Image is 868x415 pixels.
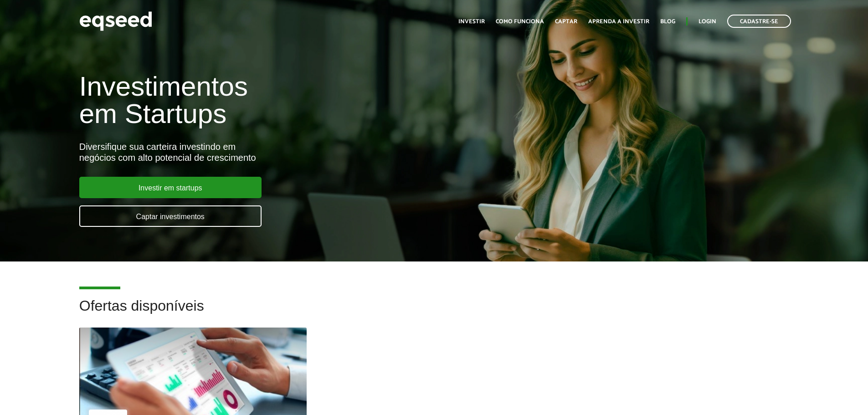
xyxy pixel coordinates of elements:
[79,177,262,198] a: Investir em startups
[79,298,789,328] h2: Ofertas disponíveis
[79,73,500,128] h1: Investimentos em Startups
[458,19,485,25] a: Investir
[79,141,500,163] div: Diversifique sua carteira investindo em negócios com alto potencial de crescimento
[588,19,649,25] a: Aprenda a investir
[699,19,716,25] a: Login
[555,19,577,25] a: Captar
[79,205,262,227] a: Captar investimentos
[660,19,675,25] a: Blog
[496,19,544,25] a: Como funciona
[727,15,791,28] a: Cadastre-se
[79,9,152,33] img: EqSeed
